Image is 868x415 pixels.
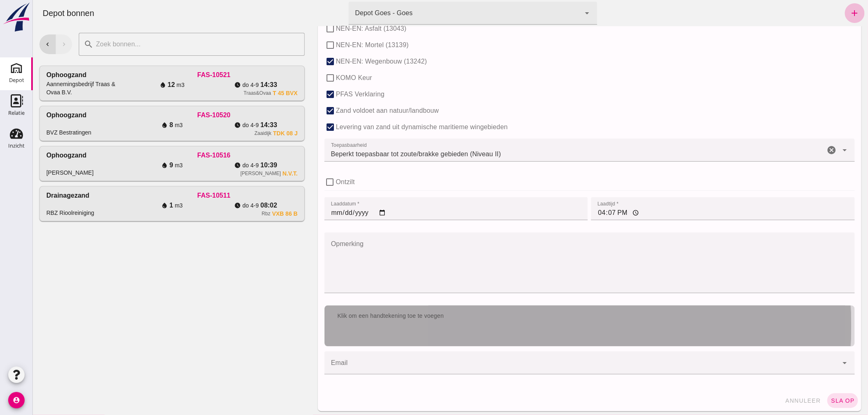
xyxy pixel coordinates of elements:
[201,122,208,128] i: watch_later
[303,21,374,37] label: NEN-EN: Asfalt (13043)
[303,70,339,86] label: KOMO Keur
[128,202,135,209] i: water_drop
[229,210,238,217] div: Rbz
[11,41,18,48] i: chevron_left
[14,209,62,217] div: RBZ Rioolreiniging
[228,160,244,170] span: 10:39
[228,120,244,130] span: 14:33
[14,128,59,137] div: BVZ Bestratingen
[798,397,822,404] span: sla op
[228,80,244,90] span: 14:33
[14,150,54,160] div: Ophoogzand
[208,170,248,177] div: [PERSON_NAME]
[222,130,238,137] div: Zaaidijk
[303,174,322,190] label: Ontzilt
[749,393,792,408] button: annuleer
[303,86,352,103] label: PFAS Verklaring
[752,397,788,404] span: annuleer
[228,201,244,210] span: 08:02
[210,121,226,129] span: do 4-9
[144,81,152,89] span: m3
[135,80,142,90] span: 12
[794,145,804,155] i: Wis Toepasbaarheid
[61,33,267,56] input: Zoek bonnen...
[9,78,24,83] div: Depot
[322,8,380,18] div: Depot Goes - Goes
[8,110,25,116] div: Relatie
[250,170,265,177] div: N.v.t.
[142,161,150,169] span: m3
[550,8,560,18] i: arrow_drop_down
[240,130,265,137] div: TDK 08 J
[807,145,817,155] i: arrow_drop_down
[8,143,25,148] div: Inzicht
[210,81,226,89] span: do 4-9
[210,201,226,210] span: do 4-9
[3,7,68,19] div: Depot bonnen
[303,37,376,53] label: NEN-EN: Mortel (13139)
[795,393,825,408] button: sla op
[14,70,54,80] div: Ophoogzand
[97,191,265,201] div: FAS-10511
[807,358,817,368] i: Open
[97,150,265,160] div: FAS-10516
[137,160,140,170] span: 9
[97,70,265,80] div: FAS-10521
[51,39,61,49] i: search
[127,82,133,88] i: water_drop
[240,90,265,96] div: T 45 BVX
[142,121,150,129] span: m3
[97,110,265,120] div: FAS-10520
[7,146,272,181] a: Ophoogzand[PERSON_NAME]FAS-105169m3do 4-910:39[PERSON_NAME]N.v.t.
[211,90,238,96] div: Traas&Ovaa
[142,201,150,210] span: m3
[8,392,25,408] i: account_circle
[137,120,140,130] span: 8
[14,80,97,96] div: Aannemingsbedrijf Traas & Ovaa B.V.
[137,201,140,210] span: 1
[210,161,226,169] span: do 4-9
[298,149,468,159] span: Beperkt toepasbaar tot zoute/brakke gebieden (Niveau II)
[817,8,827,18] i: add
[14,191,57,201] div: Drainagezand
[128,162,135,169] i: water_drop
[303,53,394,70] label: NEN-EN: Wegenbouw (13242)
[14,110,54,120] div: Ophoogzand
[201,82,208,88] i: watch_later
[201,162,208,169] i: watch_later
[298,312,815,320] div: Klik om een handtekening toe te voegen
[201,202,208,209] i: watch_later
[303,103,406,119] label: Zand voldoet aan natuur/landbouw
[7,106,272,141] a: OphoogzandBVZ BestratingenFAS-105208m3do 4-914:33ZaaidijkTDK 08 J
[2,2,31,32] img: logo-small.a267ee39.svg
[7,66,272,101] a: OphoogzandAannemingsbedrijf Traas & Ovaa B.V.FAS-1052112m3do 4-914:33Traas&OvaaT 45 BVX
[239,210,265,217] div: VXB 86 B
[303,119,475,135] label: Levering van zand uit dynamische maritieme wingebieden
[7,186,272,221] a: DrainagezandRBZ RioolreinigingFAS-105111m3do 4-908:02RbzVXB 86 B
[14,169,61,177] div: [PERSON_NAME]
[128,122,135,128] i: water_drop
